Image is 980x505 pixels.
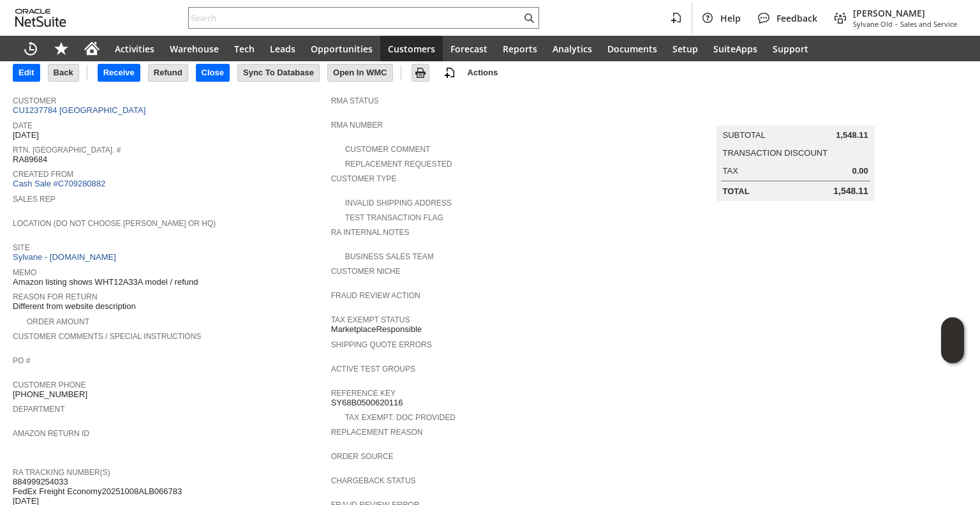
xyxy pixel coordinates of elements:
[900,19,957,29] span: Sales and Service
[723,166,738,176] a: Tax
[13,405,65,414] a: Department
[238,64,319,81] input: Sync To Database
[413,65,428,80] img: Print
[98,64,140,81] input: Receive
[13,130,39,140] span: [DATE]
[331,389,396,398] a: Reference Key
[331,291,420,300] a: Fraud Review Action
[13,121,33,130] a: Date
[54,41,69,56] svg: Shortcuts
[723,130,766,140] a: Subtotal
[115,43,154,55] span: Activities
[189,10,521,26] input: Search
[331,365,415,373] a: Active Test Groups
[941,317,964,363] iframe: Click here to launch Oracle Guided Learning Help Panel
[853,19,893,29] span: Sylvane Old
[331,121,383,130] a: RMA Number
[331,452,394,461] a: Order Source
[443,36,495,61] a: Forecast
[331,324,422,335] span: MarketplaceResponsible
[345,199,452,207] a: Invalid Shipping Address
[13,381,85,389] a: Customer Phone
[380,36,443,61] a: Customers
[107,36,162,61] a: Activities
[853,7,957,19] span: [PERSON_NAME]
[15,36,46,61] a: Recent Records
[388,43,435,55] span: Customers
[13,356,30,365] a: PO #
[13,243,30,252] a: Site
[226,36,262,61] a: Tech
[13,268,36,277] a: Memo
[672,43,698,55] span: Setup
[941,341,964,364] span: Oracle Guided Learning Widget. To move around, please hold and drag
[345,413,456,422] a: Tax Exempt. Doc Provided
[13,468,110,477] a: RA Tracking Number(s)
[723,186,750,196] a: Total
[716,105,875,126] caption: Summary
[77,36,107,61] a: Home
[149,64,188,81] input: Refund
[15,9,66,27] svg: logo
[48,64,78,81] input: Back
[311,43,373,55] span: Opportunities
[331,340,432,349] a: Shipping Quote Errors
[331,96,379,105] a: RMA Status
[600,36,665,61] a: Documents
[895,19,898,29] span: -
[13,389,87,400] span: [PHONE_NUMBER]
[197,64,229,81] input: Close
[665,36,706,61] a: Setup
[331,267,401,276] a: Customer Niche
[720,12,741,24] span: Help
[13,195,56,204] a: Sales Rep
[607,43,657,55] span: Documents
[13,105,149,115] a: CU1237784 [GEOGRAPHIC_DATA]
[262,36,303,61] a: Leads
[13,219,216,228] a: Location (Do Not Choose [PERSON_NAME] or HQ)
[503,43,537,55] span: Reports
[331,228,410,237] a: RA Internal Notes
[345,145,431,154] a: Customer Comment
[773,43,808,55] span: Support
[13,277,198,287] span: Amazon listing shows WHT12A33A model / refund
[303,36,380,61] a: Opportunities
[331,398,403,408] span: SY68B0500620116
[463,68,503,77] a: Actions
[46,36,77,61] div: Shortcuts
[521,10,537,26] svg: Search
[765,36,816,61] a: Support
[13,292,98,301] a: Reason For Return
[84,41,100,56] svg: Home
[706,36,765,61] a: SuiteApps
[345,160,452,169] a: Replacement Requested
[833,186,868,197] span: 1,548.11
[450,43,487,55] span: Forecast
[345,213,443,222] a: Test Transaction Flag
[331,476,416,485] a: Chargeback Status
[13,429,89,438] a: Amazon Return ID
[13,332,201,341] a: Customer Comments / Special Instructions
[331,174,397,183] a: Customer Type
[162,36,226,61] a: Warehouse
[852,166,868,176] span: 0.00
[442,65,457,80] img: add-record.svg
[13,146,121,155] a: Rtn. [GEOGRAPHIC_DATA]. #
[13,64,40,81] input: Edit
[13,252,119,262] a: Sylvane - [DOMAIN_NAME]
[23,41,38,56] svg: Recent Records
[13,170,73,179] a: Created From
[270,43,295,55] span: Leads
[13,155,47,165] span: RA89684
[836,130,868,140] span: 1,548.11
[234,43,255,55] span: Tech
[170,43,219,55] span: Warehouse
[495,36,545,61] a: Reports
[776,12,817,24] span: Feedback
[723,148,828,158] a: Transaction Discount
[13,96,56,105] a: Customer
[412,64,429,81] input: Print
[345,252,434,261] a: Business Sales Team
[331,315,410,324] a: Tax Exempt Status
[328,64,392,81] input: Open In WMC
